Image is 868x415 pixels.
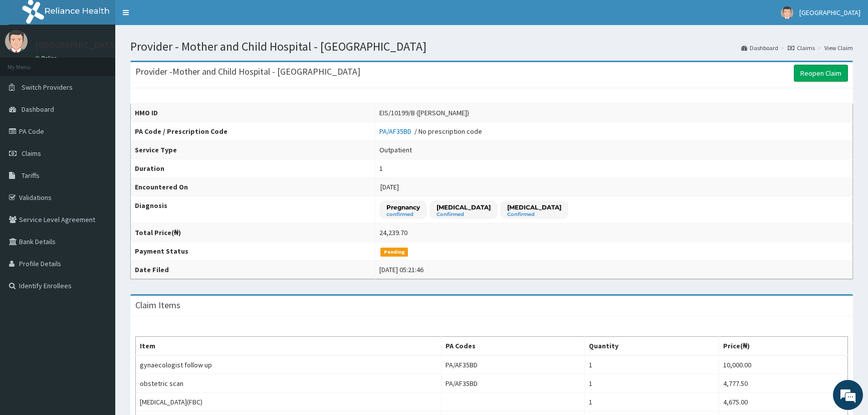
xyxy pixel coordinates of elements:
[131,178,375,196] th: Encountered On
[136,355,442,374] td: gynaecologist follow up
[442,337,585,356] th: PA Codes
[507,212,561,217] small: Confirmed
[437,203,491,212] p: [MEDICAL_DATA]
[788,44,815,52] a: Claims
[719,337,847,356] th: Price(₦)
[741,44,778,52] a: Dashboard
[379,127,414,136] a: PA/AF35BD
[22,149,41,158] span: Claims
[131,159,375,178] th: Duration
[781,7,793,19] img: User Image
[507,203,561,212] p: [MEDICAL_DATA]
[5,30,28,53] img: User Image
[584,337,719,356] th: Quantity
[131,242,375,261] th: Payment Status
[35,41,118,50] p: [GEOGRAPHIC_DATA]
[130,40,853,53] h1: Provider - Mother and Child Hospital - [GEOGRAPHIC_DATA]
[719,393,847,411] td: 4,675.00
[379,145,412,155] div: Outpatient
[131,224,375,242] th: Total Price(₦)
[824,44,853,52] a: View Claim
[131,122,375,141] th: PA Code / Prescription Code
[379,265,423,275] div: [DATE] 05:21:46
[379,108,469,118] div: EIS/10199/B ([PERSON_NAME])
[131,261,375,279] th: Date Filed
[131,104,375,122] th: HMO ID
[380,248,408,257] span: Pending
[136,374,442,393] td: obstetric scan
[22,171,40,180] span: Tariffs
[442,374,585,393] td: PA/AF35BD
[437,212,491,217] small: Confirmed
[35,55,59,62] a: Online
[131,141,375,159] th: Service Type
[131,196,375,224] th: Diagnosis
[719,355,847,374] td: 10,000.00
[386,212,420,217] small: confirmed
[22,105,54,114] span: Dashboard
[379,228,407,238] div: 24,239.70
[794,65,848,82] a: Reopen Claim
[135,301,180,310] h3: Claim Items
[719,374,847,393] td: 4,777.50
[442,355,585,374] td: PA/AF35BD
[136,393,442,411] td: [MEDICAL_DATA](FBC)
[22,83,73,92] span: Switch Providers
[136,337,442,356] th: Item
[584,393,719,411] td: 1
[379,126,482,136] div: / No prescription code
[380,182,399,191] span: [DATE]
[584,374,719,393] td: 1
[135,67,360,76] h3: Provider - Mother and Child Hospital - [GEOGRAPHIC_DATA]
[584,355,719,374] td: 1
[386,203,420,212] p: Pregnancy
[379,163,383,173] div: 1
[799,8,860,17] span: [GEOGRAPHIC_DATA]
